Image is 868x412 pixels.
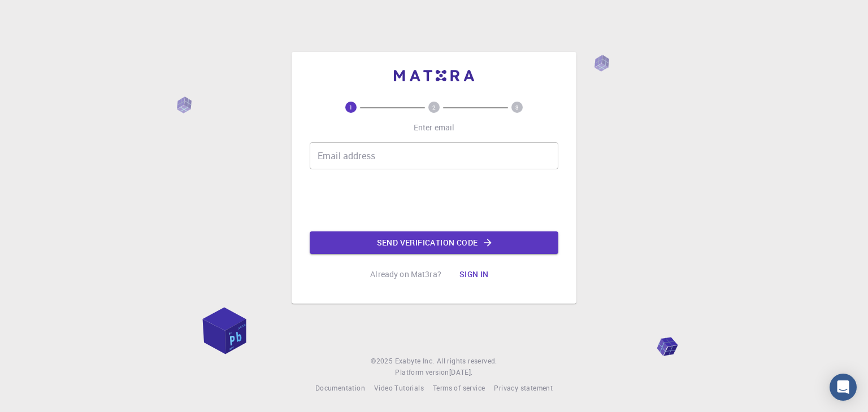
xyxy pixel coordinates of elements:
[348,178,520,222] iframe: reCAPTCHA
[437,356,497,367] span: All rights reserved.
[494,383,553,394] a: Privacy statement
[515,103,519,111] text: 3
[449,367,473,376] span: [DATE] .
[395,356,435,367] a: Exabyte Inc.
[395,367,449,378] span: Platform version
[370,269,441,280] p: Already on Mat3ra?
[830,374,857,401] div: Open Intercom Messenger
[374,383,424,392] span: Video Tutorials
[449,367,473,378] a: [DATE].
[374,383,424,394] a: Video Tutorials
[371,356,394,367] span: © 2025
[395,356,435,365] span: Exabyte Inc.
[433,383,485,392] span: Terms of service
[433,383,485,394] a: Terms of service
[450,263,498,286] button: Sign in
[315,383,365,392] span: Documentation
[494,383,553,392] span: Privacy statement
[315,383,365,394] a: Documentation
[414,122,455,133] p: Enter email
[349,103,353,111] text: 1
[432,103,436,111] text: 2
[310,231,558,254] button: Send verification code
